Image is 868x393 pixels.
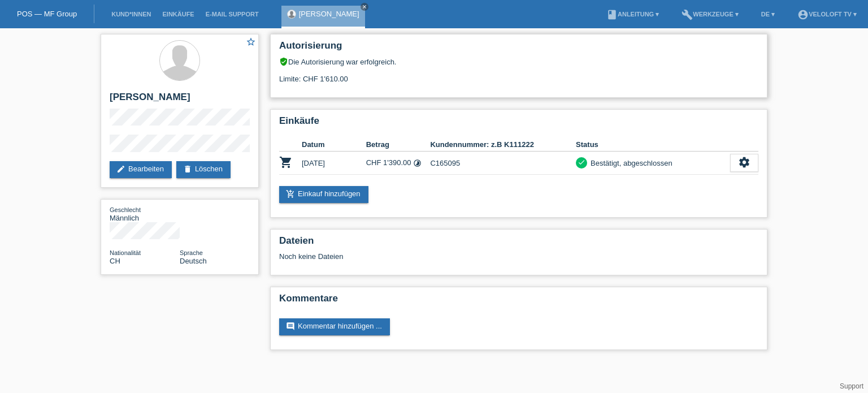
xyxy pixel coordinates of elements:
[183,165,192,174] i: delete
[576,138,730,152] th: Status
[578,158,585,166] i: check
[279,57,758,66] div: Die Autorisierung war erfolgreich.
[286,322,295,331] i: comment
[180,249,203,256] span: Sprache
[366,152,431,175] td: CHF 1'390.00
[279,40,758,57] h2: Autorisierung
[797,9,809,20] i: account_circle
[17,10,77,18] a: POS — MF Group
[279,115,758,132] h2: Einkäufe
[676,11,744,18] a: buildWerkzeuge ▾
[299,10,359,18] a: [PERSON_NAME]
[110,205,180,222] div: Männlich
[110,257,120,265] span: Schweiz
[116,165,125,174] i: edit
[366,138,431,152] th: Betrag
[738,156,750,169] i: settings
[106,11,157,18] a: Kund*innen
[279,235,758,252] h2: Dateien
[302,152,366,175] td: [DATE]
[279,66,758,83] div: Limite: CHF 1'610.00
[176,161,231,178] a: deleteLöschen
[601,11,665,18] a: bookAnleitung ▾
[430,138,576,152] th: Kundennummer: z.B K111222
[840,382,863,390] a: Support
[430,152,576,175] td: C165095
[302,138,366,152] th: Datum
[279,186,368,203] a: add_shopping_cartEinkauf hinzufügen
[286,189,295,198] i: add_shopping_cart
[792,11,862,18] a: account_circleVeloLoft TV ▾
[110,161,172,178] a: editBearbeiten
[110,206,141,213] span: Geschlecht
[110,92,250,109] h2: [PERSON_NAME]
[200,11,264,18] a: E-Mail Support
[606,9,618,20] i: book
[362,4,367,10] i: close
[180,257,207,265] span: Deutsch
[413,159,422,167] i: Fixe Raten (12 Raten)
[157,11,199,18] a: Einkäufe
[361,3,368,11] a: close
[682,9,693,20] i: build
[279,252,624,261] div: Noch keine Dateien
[279,318,390,335] a: commentKommentar hinzufügen ...
[279,57,288,66] i: verified_user
[246,37,256,49] a: star_border
[110,249,141,256] span: Nationalität
[587,157,672,169] div: Bestätigt, abgeschlossen
[246,37,256,47] i: star_border
[279,293,758,310] h2: Kommentare
[756,11,780,18] a: DE ▾
[279,156,293,169] i: POSP00028373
